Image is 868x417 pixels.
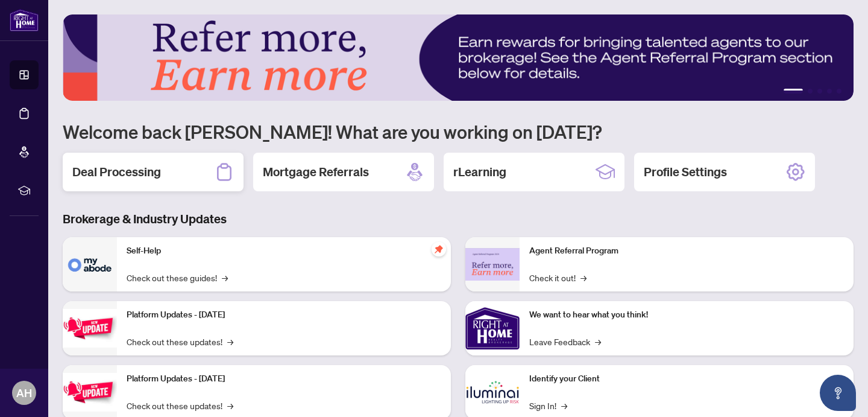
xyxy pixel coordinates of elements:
[63,211,854,228] h3: Brokerage & Industry Updates
[63,120,854,143] h1: Welcome back [PERSON_NAME]! What are you working on [DATE]?
[784,89,803,94] button: 1
[595,335,601,348] span: →
[529,271,587,284] a: Check it out!→
[465,301,520,355] img: We want to hear what you think!
[63,373,117,411] img: Platform Updates - July 8, 2025
[817,89,822,94] button: 3
[127,308,441,322] p: Platform Updates - [DATE]
[127,271,228,284] a: Check out these guides!→
[465,248,520,281] img: Agent Referral Program
[16,384,32,401] span: AH
[227,335,233,348] span: →
[227,399,233,412] span: →
[580,271,587,284] span: →
[63,14,854,101] img: Slide 0
[529,335,601,348] a: Leave Feedback→
[453,164,506,180] h2: rLearning
[72,164,161,180] h2: Deal Processing
[561,399,567,412] span: →
[127,244,441,258] p: Self-Help
[808,89,813,94] button: 2
[127,372,441,386] p: Platform Updates - [DATE]
[127,399,233,412] a: Check out these updates!→
[827,89,832,94] button: 4
[529,244,844,258] p: Agent Referral Program
[820,375,856,411] button: Open asap
[63,237,117,291] img: Self-Help
[10,9,39,31] img: logo
[837,89,841,94] button: 5
[127,335,233,348] a: Check out these updates!→
[63,309,117,347] img: Platform Updates - July 21, 2025
[529,399,567,412] a: Sign In!→
[529,372,844,386] p: Identify your Client
[529,308,844,322] p: We want to hear what you think!
[432,242,446,256] span: pushpin
[222,271,228,284] span: →
[263,164,369,180] h2: Mortgage Referrals
[644,164,727,180] h2: Profile Settings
